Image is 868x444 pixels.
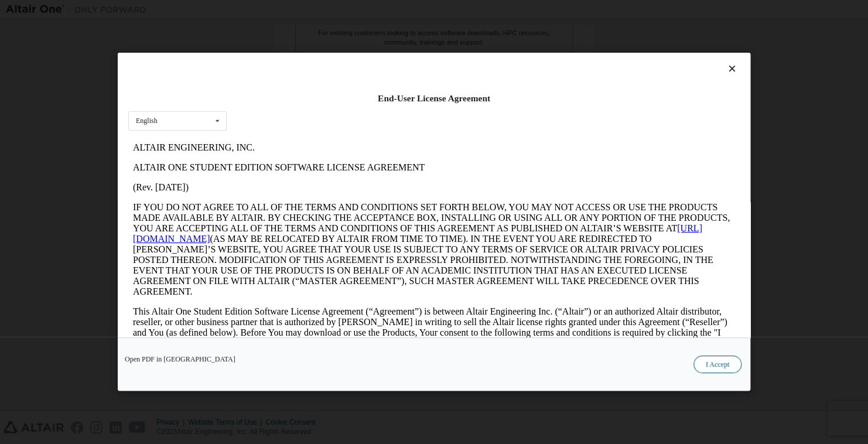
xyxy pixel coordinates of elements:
a: Open PDF in [GEOGRAPHIC_DATA] [125,356,235,363]
p: ALTAIR ONE STUDENT EDITION SOFTWARE LICENSE AGREEMENT [5,25,607,35]
a: [URL][DOMAIN_NAME] [5,86,574,106]
button: I Accept [693,356,741,374]
p: (Rev. [DATE]) [5,45,607,55]
div: End-User License Agreement [128,93,740,104]
p: IF YOU DO NOT AGREE TO ALL OF THE TERMS AND CONDITIONS SET FORTH BELOW, YOU MAY NOT ACCESS OR USE... [5,64,607,159]
div: English [136,118,158,125]
p: This Altair One Student Edition Software License Agreement (“Agreement”) is between Altair Engine... [5,169,607,221]
p: ALTAIR ENGINEERING, INC. [5,5,607,15]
